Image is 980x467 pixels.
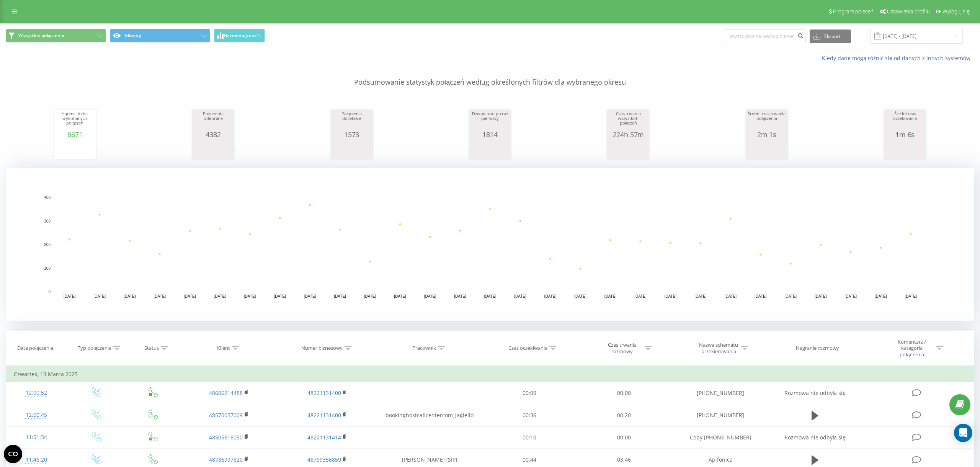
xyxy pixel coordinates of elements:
[48,290,51,294] text: 0
[577,426,671,449] td: 00:00
[394,294,406,298] text: [DATE]
[748,138,786,161] svg: A chart.
[124,294,136,298] text: [DATE]
[6,62,974,87] p: Podsumowanie statystyk połączeń według określonych filtrów dla wybranego okresu
[671,404,770,426] td: [PHONE_NUMBER]
[887,8,930,15] span: Ustawienia profilu
[307,456,341,463] a: 48799356859
[634,294,647,298] text: [DATE]
[748,111,786,131] div: Średni czas trwania połączenia
[217,345,230,352] div: Klient
[154,294,166,298] text: [DATE]
[334,294,346,298] text: [DATE]
[184,294,196,298] text: [DATE]
[609,138,647,161] svg: A chart.
[886,131,924,138] div: 1m 6s
[886,111,924,131] div: Średni czas oczekiwania
[56,138,94,161] svg: A chart.
[412,345,436,352] div: Pracownik
[14,430,59,445] div: 11:51:34
[755,294,767,298] text: [DATE]
[44,219,51,223] text: 300
[144,345,159,352] div: Status
[6,367,974,382] td: Czwartek, 13 Marca 2025
[942,8,970,15] span: Wyloguj się
[93,294,106,298] text: [DATE]
[307,389,341,397] a: 48221131400
[875,294,887,298] text: [DATE]
[471,131,509,138] div: 1814
[905,294,917,298] text: [DATE]
[482,404,577,426] td: 00:36
[822,54,974,62] a: Kiedy dane mogą różnić się od danych z innych systemów
[609,131,647,138] div: 224h 57m
[333,131,371,138] div: 1573
[274,294,286,298] text: [DATE]
[889,339,934,358] div: Komentarz / kategoria połączenia
[6,29,106,43] button: Wszystkie połączenia
[307,434,341,441] a: 48221131414
[56,111,94,131] div: Łączna liczba wykonanych połączeń
[304,294,316,298] text: [DATE]
[514,294,526,298] text: [DATE]
[544,294,557,298] text: [DATE]
[301,345,343,352] div: Numer biznesowy
[44,266,51,270] text: 100
[784,389,846,397] span: Rozmowa nie odbyła się
[577,382,671,404] td: 00:00
[954,424,972,442] div: Open Intercom Messenger
[454,294,466,298] text: [DATE]
[333,111,371,131] div: Połączenia docelowe
[725,29,806,43] input: Wyszukiwanie według numeru
[484,294,497,298] text: [DATE]
[471,111,509,131] div: Dzwoniono po raz pierwszy
[244,294,256,298] text: [DATE]
[886,138,924,161] svg: A chart.
[194,131,232,138] div: 4382
[482,426,577,449] td: 00:10
[214,29,265,43] button: Harmonogram
[671,382,770,404] td: [PHONE_NUMBER]
[17,345,53,352] div: Data połączenia
[810,29,851,43] button: Eksport
[508,345,547,352] div: Czas oczekiwania
[604,294,617,298] text: [DATE]
[307,411,341,419] a: 48221131400
[694,294,707,298] text: [DATE]
[194,111,232,131] div: Połączenia odebrane
[4,445,22,463] button: Open CMP widget
[784,434,846,441] span: Rozmowa nie odbyła się
[725,294,737,298] text: [DATE]
[64,294,76,298] text: [DATE]
[698,342,739,355] div: Nazwa schematu przekierowania
[209,434,243,441] a: 48505818050
[224,33,256,38] span: Harmonogram
[609,111,647,131] div: Czas trwania wszystkich połączeń
[110,29,210,43] button: Główny
[815,294,827,298] text: [DATE]
[748,131,786,138] div: 2m 1s
[44,195,51,200] text: 400
[845,294,857,298] text: [DATE]
[602,342,643,355] div: Czas trwania rozmowy
[209,456,243,463] a: 48786997820
[333,138,371,161] svg: A chart.
[56,131,94,138] div: 6671
[471,138,509,161] svg: A chart.
[833,8,874,15] span: Program poleceń
[209,411,243,419] a: 48570057009
[14,408,59,423] div: 12:00:45
[577,404,671,426] td: 00:20
[376,404,482,426] td: bookinghostcallcentercom_jagiello
[44,243,51,247] text: 200
[796,345,839,352] div: Nagranie rozmowy
[574,294,586,298] text: [DATE]
[6,168,974,321] svg: A chart.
